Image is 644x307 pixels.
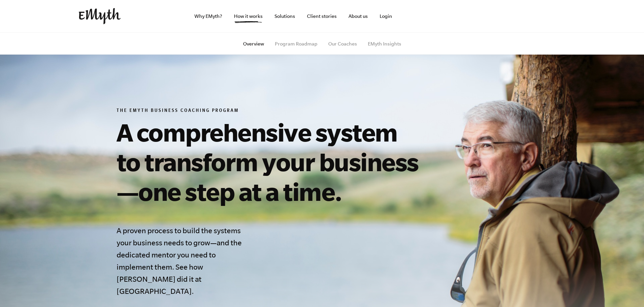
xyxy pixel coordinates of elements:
a: Our Coaches [328,41,357,47]
img: EMyth [79,8,121,24]
h6: The EMyth Business Coaching Program [117,108,425,115]
iframe: Embedded CTA [495,9,566,24]
a: Overview [243,41,264,47]
h1: A comprehensive system to transform your business—one step at a time. [117,117,425,206]
iframe: Chat Widget [610,275,644,307]
a: EMyth Insights [368,41,401,47]
iframe: Embedded CTA [420,9,491,24]
a: Program Roadmap [275,41,317,47]
h4: A proven process to build the systems your business needs to grow—and the dedicated mentor you ne... [117,224,246,297]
